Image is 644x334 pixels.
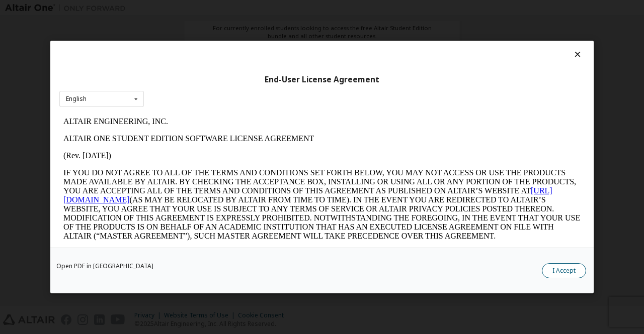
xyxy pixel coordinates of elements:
div: English [66,96,87,102]
button: I Accept [542,263,586,278]
p: IF YOU DO NOT AGREE TO ALL OF THE TERMS AND CONDITIONS SET FORTH BELOW, YOU MAY NOT ACCESS OR USE... [4,55,521,128]
p: This Altair One Student Edition Software License Agreement (“Agreement”) is between Altair Engine... [4,136,521,172]
p: (Rev. [DATE]) [4,38,521,47]
div: End-User License Agreement [59,75,585,85]
a: [URL][DOMAIN_NAME] [4,73,493,91]
p: ALTAIR ENGINEERING, INC. [4,4,521,13]
p: ALTAIR ONE STUDENT EDITION SOFTWARE LICENSE AGREEMENT [4,21,521,30]
a: Open PDF in [GEOGRAPHIC_DATA] [56,263,153,269]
